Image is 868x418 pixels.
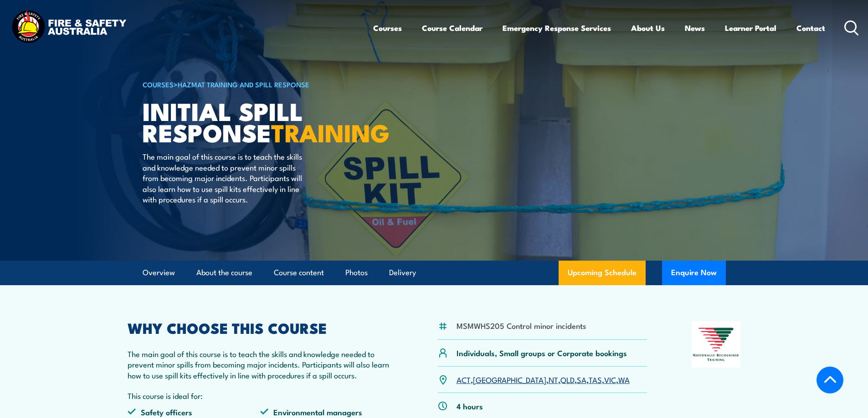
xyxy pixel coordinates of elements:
a: Delivery [389,261,416,285]
p: The main goal of this course is to teach the skills and knowledge needed to prevent minor spills ... [128,348,394,380]
h1: Initial Spill Response [143,100,368,142]
a: Photos [345,261,368,285]
a: SA [577,374,586,385]
a: Course Calendar [422,16,483,40]
li: MSMWHS205 Control minor incidents [457,320,586,331]
p: 4 hours [457,401,483,411]
a: Learner Portal [725,16,776,40]
a: Upcoming Schedule [559,261,646,285]
a: News [685,16,705,40]
a: Courses [373,16,402,40]
a: WA [618,374,630,385]
h6: > [143,79,368,90]
a: NT [549,374,558,385]
a: ACT [457,374,471,385]
strong: TRAINING [271,113,390,151]
li: Safety officers [128,407,261,417]
h2: WHY CHOOSE THIS COURSE [128,321,394,334]
a: TAS [589,374,602,385]
li: Environmental managers [260,407,393,417]
a: COURSES [143,79,174,89]
p: The main goal of this course is to teach the skills and knowledge needed to prevent minor spills ... [143,151,309,204]
a: Course content [274,261,324,285]
p: , , , , , , , [457,374,630,385]
a: Overview [143,261,175,285]
img: Nationally Recognised Training logo. [692,321,741,368]
a: HAZMAT Training and Spill Response [178,79,309,89]
a: QLD [560,374,575,385]
a: About the course [196,261,252,285]
p: This course is ideal for: [128,390,394,401]
a: Contact [796,16,825,40]
a: [GEOGRAPHIC_DATA] [473,374,546,385]
a: VIC [604,374,616,385]
button: Enquire Now [662,261,726,285]
a: About Us [631,16,665,40]
p: Individuals, Small groups or Corporate bookings [457,347,627,358]
a: Emergency Response Services [503,16,611,40]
